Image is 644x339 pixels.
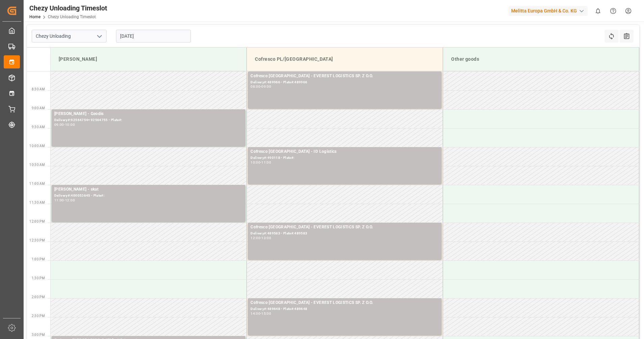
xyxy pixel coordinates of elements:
[29,220,45,223] span: 12:00 PM
[94,31,104,41] button: open menu
[508,4,590,17] button: Melitta Europa GmbH & Co. KG
[251,306,439,312] div: Delivery#:489648 - Plate#:489648
[29,163,45,167] span: 10:30 AM
[54,193,243,199] div: Delivery#:400053645 - Plate#:
[251,300,439,306] div: Cofresco [GEOGRAPHIC_DATA] - EVEREST LOGISTICS SP. Z O.O.
[261,161,271,164] div: 11:00
[32,333,45,337] span: 3:00 PM
[261,85,271,88] div: 09:00
[448,53,634,65] div: Other goods
[251,236,260,239] div: 12:00
[251,155,439,161] div: Delivery#:490118 - Plate#:
[32,106,45,110] span: 9:00 AM
[29,182,45,186] span: 11:00 AM
[54,117,243,123] div: Delivery#:92564754+ 92564755 - Plate#:
[32,87,45,91] span: 8:30 AM
[32,314,45,318] span: 2:30 PM
[32,125,45,129] span: 9:30 AM
[251,73,439,80] div: Cofresco [GEOGRAPHIC_DATA] - EVEREST LOGISTICS SP. Z O.O.
[260,161,261,164] div: -
[606,3,621,19] button: Help Center
[116,30,191,43] input: DD.MM.YYYY
[32,257,45,261] span: 1:00 PM
[261,312,271,315] div: 15:00
[260,236,261,239] div: -
[261,236,271,239] div: 13:00
[251,224,439,231] div: Cofresco [GEOGRAPHIC_DATA] - EVEREST LOGISTICS SP. Z O.O.
[29,15,40,19] a: Home
[29,201,45,204] span: 11:30 AM
[29,238,45,242] span: 12:30 PM
[260,312,261,315] div: -
[54,111,243,117] div: [PERSON_NAME] - Geodis
[54,123,64,126] div: 09:00
[56,53,241,65] div: [PERSON_NAME]
[32,30,107,43] input: Type to search/select
[54,186,243,193] div: [PERSON_NAME] - skat
[65,199,75,202] div: 12:00
[508,6,588,16] div: Melitta Europa GmbH & Co. KG
[251,161,260,164] div: 10:00
[64,199,65,202] div: -
[252,53,437,65] div: Cofresco PL/[GEOGRAPHIC_DATA]
[32,276,45,280] span: 1:30 PM
[54,199,64,202] div: 11:00
[251,312,260,315] div: 14:00
[32,295,45,299] span: 2:00 PM
[65,123,75,126] div: 10:00
[251,148,439,155] div: Cofresco [GEOGRAPHIC_DATA] - ID Logistics
[29,144,45,148] span: 10:00 AM
[29,3,107,13] div: Chezy Unloading Timeslot
[590,3,606,19] button: show 0 new notifications
[251,85,260,88] div: 08:00
[251,231,439,236] div: Delivery#:489583 - Plate#:489583
[251,80,439,85] div: Delivery#:489966 - Plate#:489966
[260,85,261,88] div: -
[64,123,65,126] div: -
